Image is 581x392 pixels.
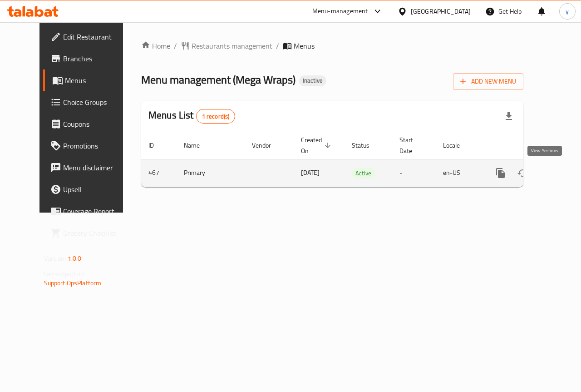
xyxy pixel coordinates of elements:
[43,222,137,244] a: Grocery Checklist
[184,140,212,151] span: Name
[43,135,137,157] a: Promotions
[252,140,283,151] span: Vendor
[141,69,295,90] span: Menu management ( Mega Wraps )
[43,26,137,48] a: Edit Restaurant
[498,105,520,127] div: Export file
[352,140,381,151] span: Status
[148,109,235,124] h2: Menus List
[399,134,425,156] span: Start Date
[301,167,320,179] span: [DATE]
[44,253,66,264] span: Version:
[490,162,512,184] button: more
[63,119,129,129] span: Coupons
[43,157,137,179] a: Menu disclaimer
[148,140,166,151] span: ID
[192,40,272,51] span: Restaurants management
[460,76,516,87] span: Add New Menu
[181,40,272,51] a: Restaurants management
[43,179,137,200] a: Upsell
[43,113,137,135] a: Coupons
[294,40,315,51] span: Menus
[411,6,471,16] div: [GEOGRAPHIC_DATA]
[43,69,137,91] a: Menus
[63,206,129,217] span: Coverage Report
[453,73,523,90] button: Add New Menu
[63,228,129,238] span: Grocery Checklist
[141,159,177,187] td: 467
[63,97,129,108] span: Choice Groups
[312,6,368,17] div: Menu-management
[197,112,235,121] span: 1 record(s)
[174,40,177,51] li: /
[299,75,326,86] div: Inactive
[43,48,137,69] a: Branches
[301,134,334,156] span: Created On
[512,162,533,184] button: Change Status
[63,140,129,151] span: Promotions
[436,159,483,187] td: en-US
[352,168,375,179] span: Active
[196,109,236,124] div: Total records count
[352,168,375,179] div: Active
[141,40,523,51] nav: breadcrumb
[44,277,102,289] a: Support.OpsPlatform
[299,77,326,84] span: Inactive
[141,40,170,51] a: Home
[63,162,129,173] span: Menu disclaimer
[63,31,129,42] span: Edit Restaurant
[65,75,129,86] span: Menus
[566,6,569,16] span: y
[392,159,436,187] td: -
[276,40,279,51] li: /
[43,200,137,222] a: Coverage Report
[63,53,129,64] span: Branches
[44,268,86,280] span: Get support on:
[68,253,82,264] span: 1.0.0
[63,184,129,195] span: Upsell
[177,159,245,187] td: Primary
[443,140,472,151] span: Locale
[43,91,137,113] a: Choice Groups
